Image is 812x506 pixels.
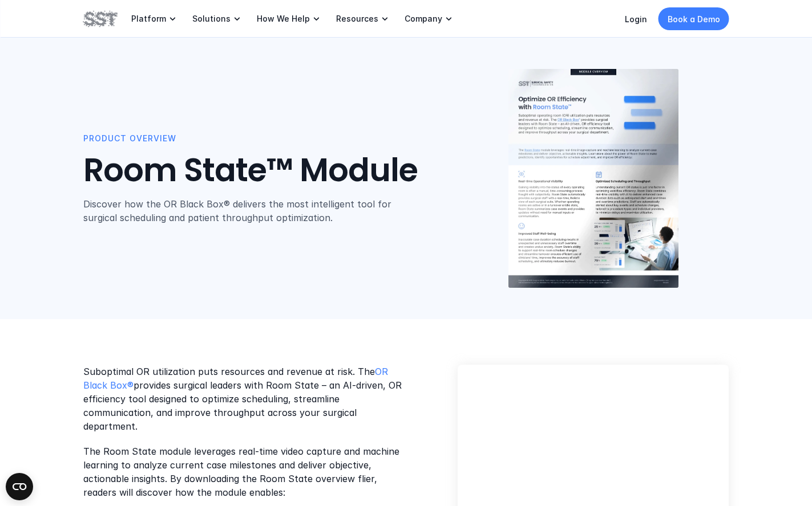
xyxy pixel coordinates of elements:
p: The Room State module leverages real-time video capture and machine learning to analyze current c... [83,444,413,499]
p: Product Overview [83,132,458,145]
button: Open CMP widget [6,473,33,500]
p: Discover how the OR Black Box® delivers the most intelligent tool for surgical scheduling and pat... [83,197,421,225]
a: Login [625,14,647,24]
a: Book a Demo [659,7,729,30]
p: How We Help [257,14,310,24]
p: Solutions [192,14,231,24]
img: SST logo [83,9,118,28]
p: Resources [336,14,378,24]
h1: Room State™ Module [83,152,458,190]
p: Platform [131,14,166,24]
img: Room State product overview cover [508,69,678,288]
a: OR Black Box® [83,366,391,391]
p: Suboptimal OR utilization puts resources and revenue at risk. The provides surgical leaders with ... [83,365,413,433]
p: Company [405,14,442,24]
p: Book a Demo [668,13,720,25]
